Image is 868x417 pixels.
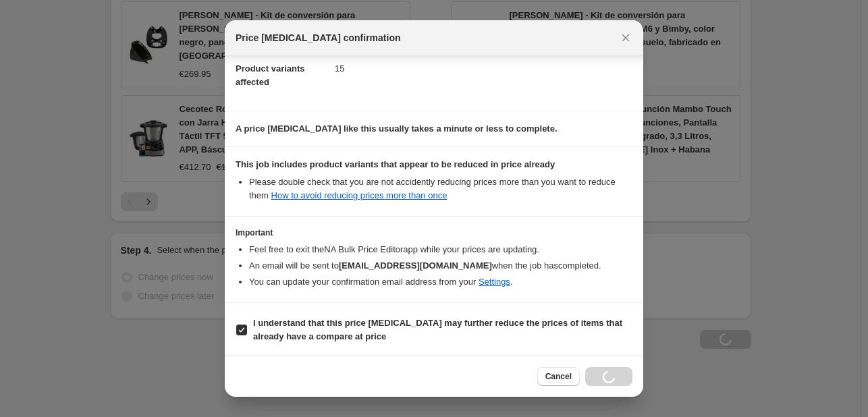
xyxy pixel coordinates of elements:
[236,63,305,87] span: Product variants affected
[249,175,632,202] li: Please double check that you are not accidently reducing prices more than you want to reduce them
[236,31,401,45] span: Price [MEDICAL_DATA] confirmation
[249,243,632,256] li: Feel free to exit the NA Bulk Price Editor app while your prices are updating.
[616,28,635,47] button: Close
[271,190,447,200] a: How to avoid reducing prices more than once
[339,260,492,271] b: [EMAIL_ADDRESS][DOMAIN_NAME]
[236,123,558,134] b: A price [MEDICAL_DATA] like this usually takes a minute or less to complete.
[249,259,632,273] li: An email will be sent to when the job has completed .
[335,51,632,86] dd: 15
[249,275,632,289] li: You can update your confirmation email address from your .
[236,227,632,238] h3: Important
[253,318,622,341] b: I understand that this price [MEDICAL_DATA] may further reduce the prices of items that already h...
[545,371,572,382] span: Cancel
[479,277,510,287] a: Settings
[537,367,580,386] button: Cancel
[236,159,555,169] b: This job includes product variants that appear to be reduced in price already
